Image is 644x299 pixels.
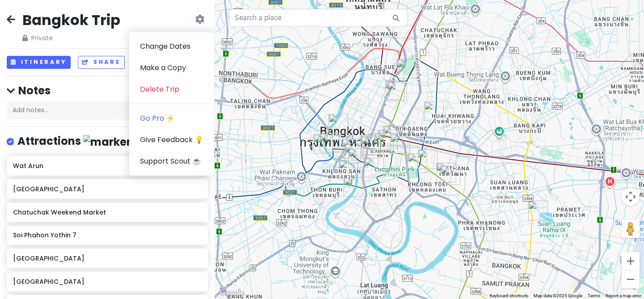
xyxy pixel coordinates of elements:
[83,135,131,149] img: marker
[360,136,380,156] div: Jeh O Chula Banthatthong
[534,293,582,298] span: Map data ©2025 Google
[424,101,444,121] div: Jodd Fairs Night Market
[490,293,528,299] button: Keyboard shortcuts
[387,81,407,101] div: DONUT DISTURB BANGKOK
[339,160,358,180] div: Stupid Stay
[397,59,416,79] div: Chatuchak Weekend Market
[361,135,381,155] div: Banthat Thong Road
[7,56,71,69] button: Itinerary
[407,153,427,173] div: Benchakitti Park
[313,134,333,154] div: Wat Arun
[328,114,348,134] div: Khaosan Road
[13,254,201,262] h6: [GEOGRAPHIC_DATA]
[129,151,214,172] a: Support Scout ☕️
[364,158,384,177] div: Silom Thai Cooking School
[78,56,124,69] button: Share
[390,134,410,153] div: DIOR Gold House
[348,148,368,168] div: 965bkk
[129,129,214,151] a: Give Feedback 💡
[374,133,394,152] div: Siam Square
[7,101,208,120] div: Add notes...
[13,162,201,170] h6: Wat Arun
[13,278,201,286] h6: [GEOGRAPHIC_DATA]
[17,134,131,149] h4: Attractions
[606,293,641,298] a: Report a map error
[622,270,640,288] button: Zoom out
[528,201,548,220] div: Train Night Market Srinagarindra
[129,79,214,100] a: Delete Trip
[22,33,120,43] span: Private
[342,139,361,158] div: Pooncharoen
[343,177,363,197] div: Chao Phraya Terrace
[217,287,246,299] img: Google
[588,293,600,298] a: Terms (opens in new tab)
[378,130,398,149] div: Siam Paragon
[129,36,214,57] a: Change Dates
[22,11,120,29] h2: Bangkok Trip
[320,133,339,152] div: Before Sunset
[418,149,437,169] div: EmSphere
[217,287,246,299] a: Open this area in Google Maps (opens a new window)
[436,163,456,182] div: Tichuca Rooftop Bar
[13,231,201,239] h6: Soi Phahon Yothin 7
[13,185,201,193] h6: [GEOGRAPHIC_DATA]
[129,57,214,79] a: Make a Copy
[622,188,640,206] button: Map camera controls
[385,80,405,100] div: Soi Phahon Yothin 7
[229,9,408,27] input: Search a place
[622,220,640,238] button: Drag Pegman onto the map to open Street View
[13,208,201,216] h6: Chatuchak Weekend Market
[344,143,364,163] div: Song Wat Road
[383,126,402,145] div: Ruay Ruay
[7,84,208,97] h4: Notes
[622,252,640,270] button: Zoom in
[441,165,460,185] div: Phed Mark
[129,108,214,129] a: Go Pro ⚡️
